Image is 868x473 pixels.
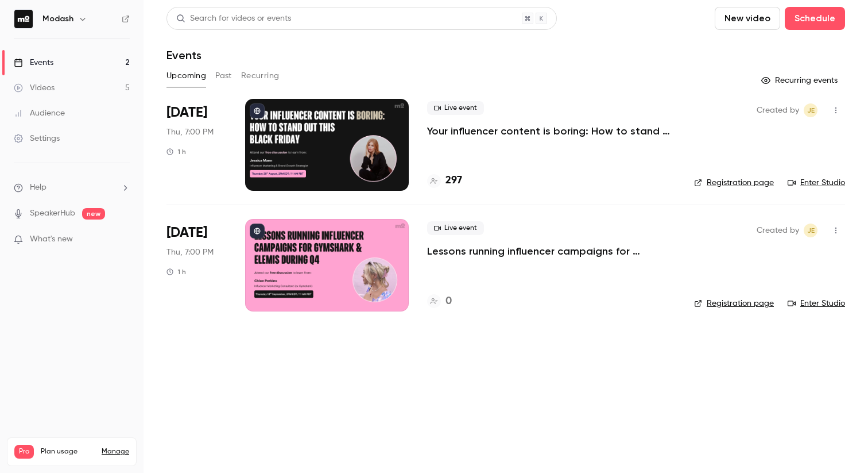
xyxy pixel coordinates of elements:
div: Events [14,57,53,68]
div: 1 h [166,267,186,276]
button: Schedule [785,7,845,30]
span: [DATE] [166,224,207,242]
span: JE [807,224,815,237]
a: Registration page [694,298,774,309]
span: JE [807,103,815,117]
img: Modash [14,10,33,28]
span: Help [30,182,46,194]
div: Audience [14,107,65,119]
span: Thu, 7:00 PM [166,247,214,258]
a: 297 [427,173,462,189]
span: Created by [757,224,799,237]
button: Upcoming [166,67,206,85]
span: [DATE] [166,103,207,122]
button: Recurring events [756,71,845,90]
span: Created by [757,103,799,117]
h4: 297 [445,173,462,189]
span: Plan usage [41,447,95,456]
h6: Modash [42,13,73,25]
a: 0 [427,294,452,309]
a: Registration page [694,177,774,189]
a: SpeakerHub [30,207,75,220]
h1: Events [166,48,201,62]
a: Manage [102,447,129,456]
div: Videos [14,82,55,94]
div: Search for videos or events [176,13,291,25]
span: Pro [14,445,34,459]
span: Live event [427,221,484,235]
div: 1 h [166,147,186,156]
a: Enter Studio [788,177,845,189]
li: help-dropdown-opener [14,182,130,194]
div: Sep 18 Thu, 7:00 PM (Europe/London) [166,219,227,311]
span: new [82,208,105,220]
div: Settings [14,133,60,144]
span: What's new [30,233,73,245]
span: Jack Eaton [804,103,817,117]
h4: 0 [445,294,452,309]
div: Aug 28 Thu, 7:00 PM (Europe/London) [166,99,227,191]
span: Jack Eaton [804,224,817,237]
a: Enter Studio [788,298,845,309]
button: Recurring [241,67,280,85]
button: Past [215,67,232,85]
button: New video [715,7,780,30]
a: Your influencer content is boring: How to stand out this [DATE][DATE] [427,124,676,138]
span: Thu, 7:00 PM [166,126,214,138]
a: Lessons running influencer campaigns for Gymshark & Elemis during Q4 [427,244,676,258]
span: Live event [427,101,484,115]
